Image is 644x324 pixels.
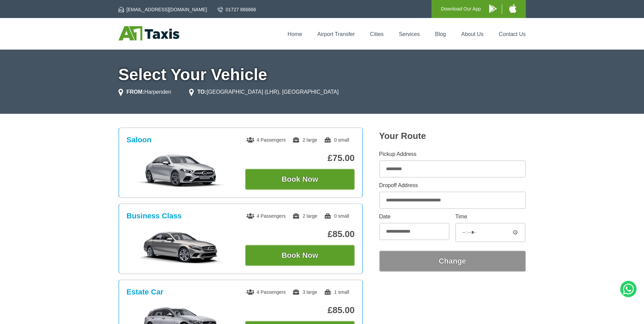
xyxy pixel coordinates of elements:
[292,137,317,143] span: 2 large
[489,4,497,13] img: A1 Taxis Android App
[245,305,355,316] p: £85.00
[197,89,206,95] strong: TO:
[379,151,526,157] label: Pickup Address
[245,169,355,190] button: Book Now
[455,214,526,219] label: Time
[461,31,484,37] a: About Us
[189,88,338,96] li: [GEOGRAPHIC_DATA] (LHR), [GEOGRAPHIC_DATA]
[245,245,355,266] button: Book Now
[370,31,384,37] a: Cities
[118,6,207,13] a: [EMAIL_ADDRESS][DOMAIN_NAME]
[317,31,355,37] a: Airport Transfer
[324,137,349,143] span: 0 small
[399,31,420,37] a: Services
[379,214,449,219] label: Date
[130,154,232,188] img: Saloon
[435,31,446,37] a: Blog
[218,6,256,13] a: 01727 866666
[379,251,526,272] button: Change
[509,4,516,13] img: A1 Taxis iPhone App
[127,212,182,220] h3: Business Class
[118,88,171,96] li: Harpenden
[127,288,164,296] h3: Estate Car
[118,67,526,83] h1: Select Your Vehicle
[246,137,286,143] span: 4 Passengers
[245,229,355,239] p: £85.00
[127,89,144,95] strong: FROM:
[379,131,526,141] h2: Your Route
[288,31,302,37] a: Home
[246,213,286,219] span: 4 Passengers
[324,289,349,295] span: 1 small
[246,289,286,295] span: 4 Passengers
[441,5,481,13] p: Download Our App
[127,136,151,144] h3: Saloon
[118,26,179,40] img: A1 Taxis St Albans LTD
[324,213,349,219] span: 0 small
[499,31,526,37] a: Contact Us
[130,230,232,264] img: Business Class
[245,153,355,163] p: £75.00
[379,183,526,188] label: Dropoff Address
[292,213,317,219] span: 2 large
[292,289,317,295] span: 3 large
